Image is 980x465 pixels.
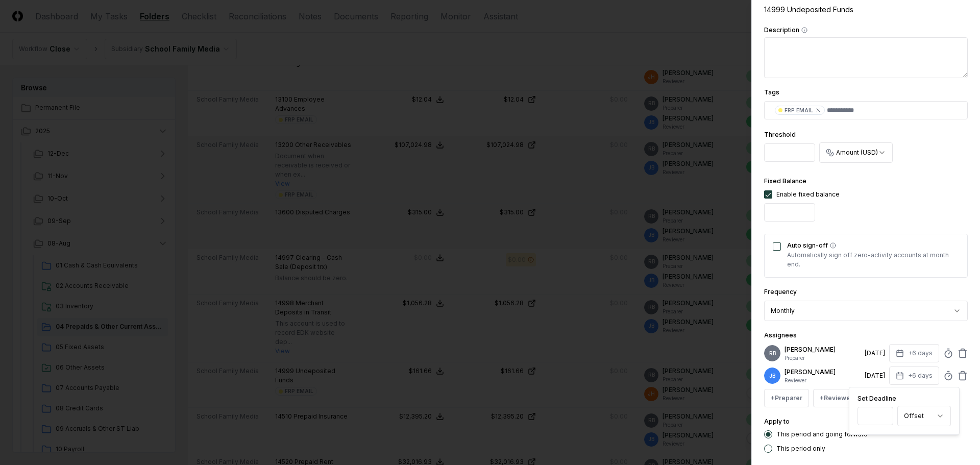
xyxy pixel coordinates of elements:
label: Auto sign-off [787,242,959,249]
button: +Preparer [764,389,809,407]
p: Preparer [785,354,861,362]
div: Enable fixed balance [776,190,840,199]
p: Reviewer [785,377,861,384]
label: This period only [776,446,825,452]
div: FRP EMAIL [785,107,821,114]
p: Automatically sign off zero-activity accounts at month end. [787,251,959,269]
label: Tags [764,88,779,96]
label: Assignees [764,331,797,339]
button: +Reviewer [813,389,860,407]
button: +6 days [889,344,939,362]
label: Description [764,27,968,33]
div: [DATE] [865,349,885,358]
span: JB [769,372,775,380]
div: [DATE] [865,371,885,380]
span: RB [769,350,776,357]
label: This period and going forward [776,431,868,437]
div: 14999 Undeposited Funds [764,4,968,15]
button: +6 days [889,366,939,385]
label: Frequency [764,288,797,296]
p: [PERSON_NAME] [785,345,861,354]
button: Auto sign-off [830,242,836,249]
label: Set Deadline [857,396,951,402]
p: [PERSON_NAME] [785,368,861,377]
label: Threshold [764,131,796,138]
button: Description [801,27,807,33]
label: Fixed Balance [764,177,806,185]
label: Apply to [764,418,790,425]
